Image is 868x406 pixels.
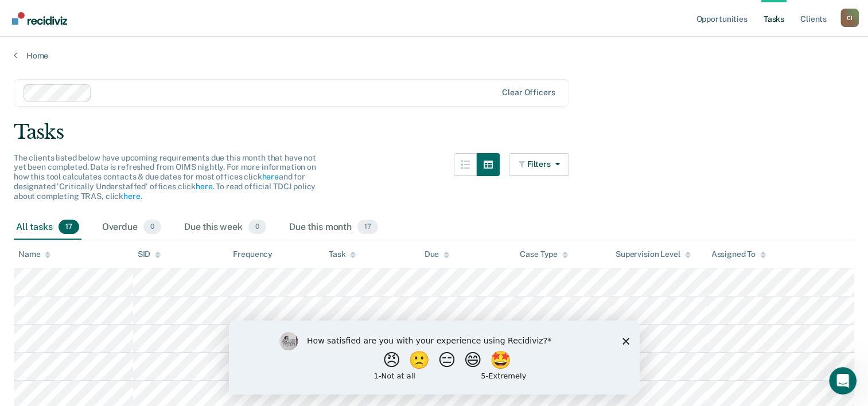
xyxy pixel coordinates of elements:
iframe: Intercom live chat [829,367,857,395]
button: Filters [509,153,570,176]
div: Case Type [520,249,568,259]
button: Profile dropdown button [840,9,859,27]
div: All tasks17 [14,215,81,240]
div: Due this week0 [182,215,268,240]
a: here [196,182,212,191]
div: Supervision Level [616,249,691,259]
div: Due [425,249,450,259]
div: Task [329,249,356,259]
span: 0 [143,220,161,235]
a: here [123,192,140,201]
img: Recidiviz [12,12,67,25]
span: The clients listed below have upcoming requirements due this month that have not yet been complet... [14,153,316,201]
span: 17 [59,220,79,235]
a: here [262,172,278,181]
div: Overdue0 [100,215,164,240]
span: 17 [357,220,378,235]
div: Clear officers [502,88,555,97]
div: Assigned To [711,249,766,259]
div: Frequency [233,249,273,259]
div: Due this month17 [287,215,380,240]
a: Home [14,50,854,61]
span: 0 [248,220,266,235]
div: Tasks [14,120,854,144]
iframe: Survey by Kim from Recidiviz [229,321,640,395]
div: C I [840,9,859,27]
div: Name [18,249,50,259]
div: SID [138,249,161,259]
